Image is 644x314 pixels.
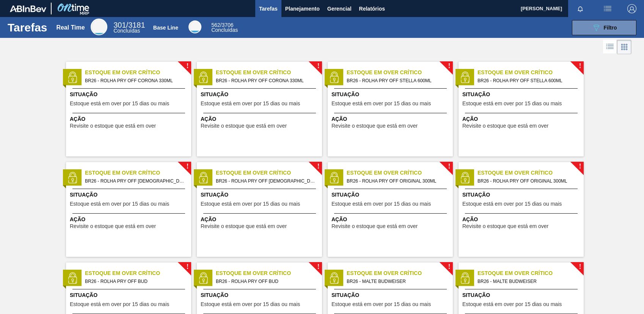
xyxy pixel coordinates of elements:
[462,302,562,307] span: Estoque está em over por 15 dias ou mais
[85,169,191,177] span: Estoque em Over Crítico
[70,91,189,98] span: Situação
[259,4,278,13] span: Tarefas
[70,302,169,307] span: Estoque está em over por 15 dias ou mais
[462,123,548,129] span: Revisite o estoque que está em over
[67,172,78,183] img: status
[216,177,316,185] span: BR26 - ROLHA PRY OFF BRAHMA DUPLO MALTE 300ML
[201,123,287,129] span: Revisite o estoque que está em over
[67,272,78,284] img: status
[331,115,451,123] span: Ação
[70,201,169,207] span: Estoque está em over por 15 dias ou mais
[70,291,189,299] span: Situação
[198,72,209,83] img: status
[462,191,582,199] span: Situação
[8,23,47,32] h1: Tarefas
[331,91,451,98] span: Situação
[201,115,320,123] span: Ação
[327,4,352,13] span: Gerencial
[359,4,385,13] span: Relatórios
[153,25,178,31] div: Base Line
[331,191,451,199] span: Situação
[85,269,191,277] span: Estoque em Over Crítico
[448,63,450,69] span: !
[201,101,300,106] span: Estoque está em over por 15 dias ou mais
[317,264,319,270] span: !
[462,115,582,123] span: Ação
[462,223,548,229] span: Revisite o estoque que está em over
[572,20,636,35] button: Filtro
[113,22,145,33] div: Real Time
[448,264,450,270] span: !
[201,302,300,307] span: Estoque está em over por 15 dias ou mais
[201,91,320,98] span: Situação
[478,77,578,85] span: BR26 - ROLHA PRY OFF STELLA 600ML
[462,101,562,106] span: Estoque está em over por 15 dias ou mais
[201,201,300,207] span: Estoque está em over por 15 dias ou mais
[347,277,447,286] span: BR26 - MALTE BUDWEISER
[328,72,340,83] img: status
[201,291,320,299] span: Situação
[328,272,340,284] img: status
[85,177,185,185] span: BR26 - ROLHA PRY OFF BRAHMA DUPLO MALTE 300ML
[56,24,85,31] div: Real Time
[70,123,156,129] span: Revisite o estoque que está em over
[603,4,612,13] img: userActions
[91,19,107,35] div: Real Time
[579,164,581,169] span: !
[10,5,46,12] img: TNhmsLtSVTkK8tSr43FrP2fwEKptu5GPRR3wAAAABJRU5ErkJggg==
[113,21,145,29] span: / 3181
[70,101,169,106] span: Estoque está em over por 15 dias ou mais
[459,72,471,83] img: status
[198,172,209,183] img: status
[462,216,582,223] span: Ação
[478,269,584,277] span: Estoque em Over Crítico
[201,216,320,223] span: Ação
[579,63,581,69] span: !
[317,63,319,69] span: !
[478,69,584,77] span: Estoque em Over Crítico
[617,40,631,54] div: Visão em Cards
[85,69,191,77] span: Estoque em Over Crítico
[216,77,316,85] span: BR26 - ROLHA PRY OFF CORONA 330ML
[462,91,582,98] span: Situação
[328,172,340,183] img: status
[347,269,453,277] span: Estoque em Over Crítico
[285,4,320,13] span: Planejamento
[317,164,319,169] span: !
[211,23,238,33] div: Base Line
[186,264,188,270] span: !
[201,223,287,229] span: Revisite o estoque que está em over
[211,22,220,28] span: 562
[347,77,447,85] span: BR26 - ROLHA PRY OFF STELLA 600ML
[331,302,431,307] span: Estoque está em over por 15 dias ou mais
[627,4,636,13] img: Logout
[70,115,189,123] span: Ação
[70,216,189,223] span: Ação
[331,101,431,106] span: Estoque está em over por 15 dias ou mais
[331,201,431,207] span: Estoque está em over por 15 dias ou mais
[198,272,209,284] img: status
[448,164,450,169] span: !
[331,216,451,223] span: Ação
[70,223,156,229] span: Revisite o estoque que está em over
[331,291,451,299] span: Situação
[478,169,584,177] span: Estoque em Over Crítico
[462,291,582,299] span: Situação
[85,77,185,85] span: BR26 - ROLHA PRY OFF CORONA 330ML
[216,169,322,177] span: Estoque em Over Crítico
[216,269,322,277] span: Estoque em Over Crítico
[568,3,592,14] button: Notificações
[462,201,562,207] span: Estoque está em over por 15 dias ou mais
[186,164,188,169] span: !
[347,177,447,185] span: BR26 - ROLHA PRY OFF ORIGINAL 300ML
[188,20,201,33] div: Base Line
[347,69,453,77] span: Estoque em Over Crítico
[67,72,78,83] img: status
[604,25,617,31] span: Filtro
[478,177,578,185] span: BR26 - ROLHA PRY OFF ORIGINAL 300ML
[603,40,617,54] div: Visão em Lista
[113,28,140,34] span: Concluídas
[459,272,471,284] img: status
[216,277,316,286] span: BR26 - ROLHA PRY OFF BUD
[201,191,320,199] span: Situação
